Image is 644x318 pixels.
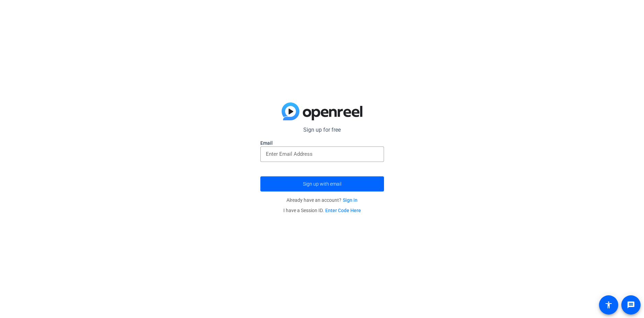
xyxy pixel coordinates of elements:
button: Sign up with email [260,176,384,191]
span: Already have an account? [286,197,358,203]
a: Sign in [343,197,358,203]
mat-icon: message [627,301,635,309]
span: I have a Session ID. [283,208,361,213]
p: Sign up for free [260,126,384,134]
a: Enter Code Here [325,208,361,213]
label: Email [260,140,384,146]
input: Enter Email Address [266,150,379,158]
img: blue-gradient.svg [282,102,362,120]
mat-icon: accessibility [605,301,613,309]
